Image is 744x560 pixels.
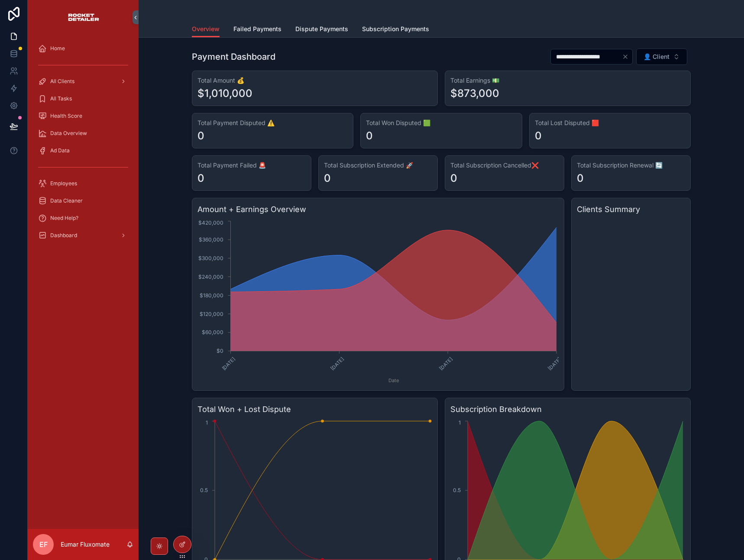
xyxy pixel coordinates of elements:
img: App logo [67,10,100,24]
h3: Total Won + Lost Dispute [197,403,432,415]
h3: Total Subscription Renewal 🔄 [577,161,685,170]
a: Dispute Payments [295,21,348,39]
div: chart [577,219,685,385]
tspan: $120,000 [200,311,223,317]
tspan: $0 [217,348,223,354]
span: 👤 Client [644,52,670,61]
text: [DATE] [438,356,454,372]
a: Subscription Payments [362,21,429,39]
tspan: Date [388,377,399,383]
h3: Subscription Breakdown [450,403,685,415]
tspan: $60,000 [202,329,223,335]
h3: Total Earnings 💵 [450,76,685,85]
div: 0 [577,171,584,185]
h3: Total Payment Disputed ⚠️ [197,119,348,127]
span: Data Overview [50,130,87,137]
a: Need Help? [33,210,133,226]
span: All Clients [50,78,74,85]
tspan: 0.5 [200,487,208,493]
span: Overview [192,25,220,33]
div: $1,010,000 [197,87,252,100]
tspan: $240,000 [198,274,223,280]
tspan: $300,000 [198,255,223,261]
div: 0 [197,129,204,143]
text: [DATE] [330,356,345,372]
div: 0 [450,171,457,185]
div: 0 [324,171,331,185]
h3: Amount + Earnings Overview [197,203,559,216]
tspan: 0.5 [453,487,461,493]
span: Ad Data [50,147,70,154]
a: Failed Payments [233,21,281,39]
text: [DATE] [221,356,236,372]
div: 0 [197,171,204,185]
tspan: $360,000 [199,236,223,243]
span: Data Cleaner [50,197,83,204]
div: chart [197,219,559,385]
a: Health Score [33,108,133,124]
a: Home [33,41,133,56]
span: Employees [50,180,77,187]
h3: Total Subscription Extended 🚀 [324,161,432,170]
a: Dashboard [33,228,133,243]
a: All Clients [33,74,133,89]
h3: Clients Summary [577,203,685,216]
span: All Tasks [50,95,72,102]
span: Dispute Payments [295,25,348,33]
div: $873,000 [450,87,499,100]
h3: Total Payment Failed 🚨 [197,161,306,170]
span: Subscription Payments [362,25,429,33]
span: Need Help? [50,215,78,222]
span: Failed Payments [233,25,281,33]
span: EF [39,539,48,550]
h3: Total Won Disputed 🟩 [366,119,516,127]
tspan: $420,000 [198,219,223,226]
h3: Total Amount 💰 [197,76,432,85]
tspan: $180,000 [200,292,223,299]
button: Clear [622,53,632,60]
a: Overview [192,21,220,38]
a: Employees [33,176,133,191]
div: scrollable content [28,35,139,254]
span: Dashboard [50,232,77,239]
p: Eumar Fluxomate [61,540,110,549]
h3: Total Subscription Cancelled❌ [450,161,559,170]
a: Data Overview [33,126,133,141]
a: All Tasks [33,91,133,106]
h3: Total Lost Disputed 🟥 [535,119,685,127]
a: Ad Data [33,143,133,158]
span: Health Score [50,113,82,119]
div: 0 [366,129,373,143]
h1: Payment Dashboard [192,51,275,63]
a: Data Cleaner [33,193,133,209]
button: Select Button [636,48,687,65]
tspan: 1 [206,419,208,426]
span: Home [50,45,65,52]
div: 0 [535,129,542,143]
tspan: 1 [459,419,461,426]
text: [DATE] [547,356,562,372]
